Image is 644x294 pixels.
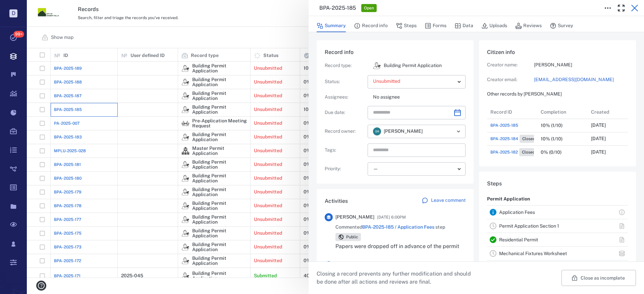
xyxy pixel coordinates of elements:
[13,31,24,38] span: 99+
[454,19,473,32] button: Data
[384,62,442,69] p: Building Permit Application
[425,19,446,32] button: Forms
[363,5,375,11] span: Open
[499,223,559,229] a: Permit Application Section 1
[591,122,606,129] p: [DATE]
[534,76,628,83] a: [EMAIL_ADDRESS][DOMAIN_NAME]
[373,62,381,70] img: icon Building Permit Application
[541,136,562,141] div: 10% (1/10)
[490,103,512,121] div: Record ID
[317,19,346,32] button: Summary
[325,197,348,205] h6: Activities
[335,224,445,231] span: Commented step
[422,197,466,205] a: Leave comment
[362,224,434,230] a: BPA-2025-185 / Application Fees
[325,62,365,69] p: Record type :
[487,62,534,68] p: Creator name:
[628,1,641,15] button: Close
[537,105,588,119] div: Completion
[384,128,423,135] span: [PERSON_NAME]
[490,135,538,143] a: BPA-2025-184Closed
[591,135,606,142] p: [DATE]
[541,103,566,121] div: Completion
[335,214,374,221] span: [PERSON_NAME]
[515,19,542,32] button: Reviews
[325,109,365,116] p: Due date :
[451,106,464,119] button: Choose date
[601,1,614,15] button: Toggle to Edit Boxes
[479,40,636,172] div: Citizen infoCreator name:[PERSON_NAME]Creator email:[EMAIL_ADDRESS][DOMAIN_NAME]Other records by ...
[317,40,474,189] div: Record infoRecord type:icon Building Permit ApplicationBuilding Permit ApplicationStatus:Assignee...
[541,123,562,128] div: 10% (1/10)
[541,150,561,155] div: 0% (0/10)
[499,251,567,256] a: Mechanical Fixtures Worksheet
[373,127,381,135] div: D R
[396,19,417,32] button: Steps
[325,128,365,135] p: Record owner :
[487,180,628,188] h6: Steps
[325,94,365,101] p: Assignees :
[431,197,466,204] p: Leave comment
[317,270,476,286] p: Closing a record prevents any further modification and should be done after all actions and revie...
[521,150,536,155] span: Closed
[325,147,365,154] p: Tags :
[345,234,360,240] span: Public
[499,210,535,215] a: Application Fees
[487,76,534,83] p: Creator email:
[373,165,455,173] div: —
[373,94,466,101] p: No assignee
[377,213,406,221] span: [DATE] 6:00PM
[9,9,17,17] p: D
[487,105,537,119] div: Record ID
[550,19,573,32] button: Survey
[373,78,455,85] p: Unsubmitted
[561,270,636,286] button: Close as incomplete
[490,149,518,155] span: BPA-2025-182
[521,136,537,142] span: Closed
[499,237,538,242] a: Residential Permit
[454,127,463,136] button: Open
[591,103,609,121] div: Created
[487,91,628,98] p: Other records by [PERSON_NAME]
[614,1,628,15] button: Toggle Fullscreen
[325,166,365,172] p: Priority :
[591,149,606,156] p: [DATE]
[481,19,507,32] button: Uploads
[354,19,388,32] button: Record info
[325,48,466,56] h6: Record info
[487,48,628,56] h6: Citizen info
[373,62,381,70] div: Building Permit Application
[588,105,638,119] div: Created
[490,148,538,156] a: BPA-2025-182Closed
[490,136,518,142] span: BPA-2025-184
[487,193,530,205] p: Permit Application
[490,122,518,128] a: BPA-2025-185
[325,78,365,85] p: Status :
[319,4,356,12] h3: BPA-2025-185
[534,62,628,68] p: [PERSON_NAME]
[335,242,466,250] p: Papers were dropped off in advance of the permit
[15,5,29,11] span: Help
